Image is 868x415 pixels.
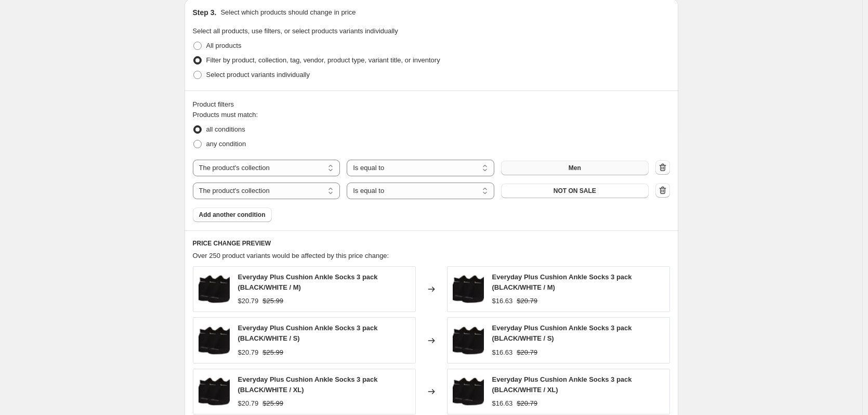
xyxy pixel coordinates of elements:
strike: $20.79 [517,347,537,358]
strike: $25.99 [262,296,283,306]
h2: Step 3. [193,7,217,18]
img: NIKEEVERYPLUSSOCKSBLACK_80x.jpg [453,325,484,356]
span: Select all products, use filters, or select products variants individually [193,27,398,35]
span: Filter by product, collection, tag, vendor, product type, variant title, or inventory [206,56,440,64]
span: Everyday Plus Cushion Ankle Socks 3 pack (BLACK/WHITE / M) [238,273,378,291]
span: Everyday Plus Cushion Ankle Socks 3 pack (BLACK/WHITE / S) [238,324,378,342]
div: $20.79 [238,398,259,409]
button: Men [501,161,649,175]
img: NIKEEVERYPLUSSOCKSBLACK_80x.jpg [453,274,484,305]
div: $16.63 [492,347,513,358]
strike: $20.79 [517,398,537,409]
div: $20.79 [238,296,259,306]
div: $20.79 [238,347,259,358]
span: Select product variants individually [206,71,310,79]
h6: PRICE CHANGE PREVIEW [193,239,670,248]
strike: $20.79 [517,296,537,306]
span: Everyday Plus Cushion Ankle Socks 3 pack (BLACK/WHITE / XL) [492,375,632,394]
span: Men [569,164,581,172]
div: $16.63 [492,398,513,409]
button: Add another condition [193,207,272,222]
strike: $25.99 [262,398,283,409]
span: Everyday Plus Cushion Ankle Socks 3 pack (BLACK/WHITE / XL) [238,375,378,394]
span: all conditions [206,125,245,133]
p: Select which products should change in price [220,7,356,18]
div: Product filters [193,99,670,110]
button: NOT ON SALE [501,184,649,198]
img: NIKEEVERYPLUSSOCKSBLACK_80x.jpg [199,325,230,356]
span: Over 250 product variants would be affected by this price change: [193,252,389,260]
img: NIKEEVERYPLUSSOCKSBLACK_80x.jpg [199,274,230,305]
span: Add another condition [199,211,266,219]
img: NIKEEVERYPLUSSOCKSBLACK_80x.jpg [453,376,484,407]
img: NIKEEVERYPLUSSOCKSBLACK_80x.jpg [199,376,230,407]
div: $16.63 [492,296,513,306]
strike: $25.99 [262,347,283,358]
span: Everyday Plus Cushion Ankle Socks 3 pack (BLACK/WHITE / M) [492,273,632,291]
span: All products [206,42,242,49]
span: any condition [206,140,246,148]
span: NOT ON SALE [554,187,596,195]
span: Products must match: [193,111,258,119]
span: Everyday Plus Cushion Ankle Socks 3 pack (BLACK/WHITE / S) [492,324,632,342]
